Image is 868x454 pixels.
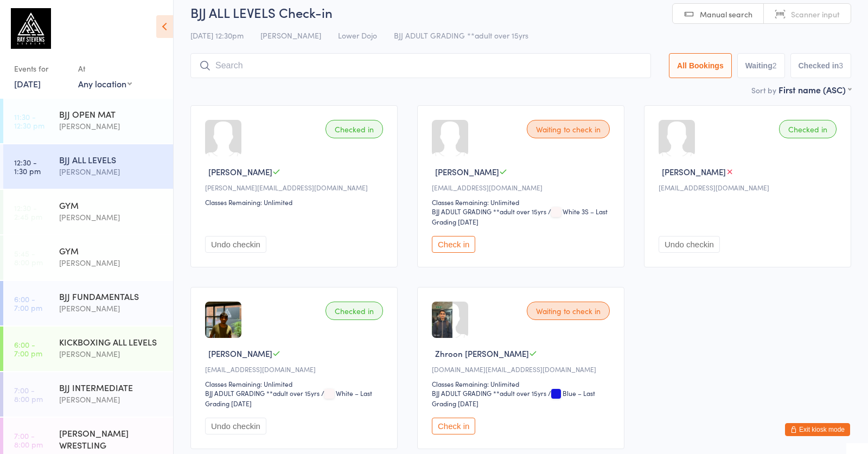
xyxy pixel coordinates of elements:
label: Sort by [751,85,776,95]
time: 11:30 - 12:30 pm [14,112,44,130]
button: Waiting2 [737,53,785,78]
div: [PERSON_NAME] [59,165,164,178]
img: image1575578191.png [432,302,452,338]
time: 5:45 - 8:00 pm [14,249,43,266]
div: Checked in [325,120,383,138]
div: [PERSON_NAME] [59,393,164,406]
div: [EMAIL_ADDRESS][DOMAIN_NAME] [659,183,840,192]
a: 12:30 -1:30 pmBJJ ALL LEVELS[PERSON_NAME] [3,144,173,189]
h2: BJJ ALL LEVELS Check-in [190,3,851,21]
div: BJJ INTERMEDIATE [59,381,164,393]
div: [DOMAIN_NAME][EMAIL_ADDRESS][DOMAIN_NAME] [432,365,613,374]
div: GYM [59,245,164,257]
div: [PERSON_NAME] [59,302,164,315]
time: 6:00 - 7:00 pm [14,340,42,357]
time: 6:00 - 7:00 pm [14,295,42,312]
a: 6:00 -7:00 pmKICKBOXING ALL LEVELS[PERSON_NAME] [3,327,173,371]
div: BJJ OPEN MAT [59,108,164,120]
div: BJJ ADULT GRADING **adult over 15yrs [205,388,320,398]
div: At [78,60,132,78]
span: Zhroon [PERSON_NAME] [435,348,529,359]
div: KICKBOXING ALL LEVELS [59,336,164,348]
div: [PERSON_NAME] [59,348,164,360]
div: GYM [59,199,164,211]
input: Search [190,53,651,78]
div: First name (ASC) [778,84,851,95]
div: [PERSON_NAME] [59,257,164,269]
div: 3 [839,61,843,70]
button: Check in [432,418,475,434]
time: 12:30 - 2:45 pm [14,203,42,221]
span: Manual search [700,9,752,20]
a: 12:30 -2:45 pmGYM[PERSON_NAME] [3,190,173,234]
div: Any location [78,78,132,89]
a: 6:00 -7:00 pmBJJ FUNDAMENTALS[PERSON_NAME] [3,281,173,325]
button: Undo checkin [659,236,720,253]
span: [PERSON_NAME] [208,166,272,177]
span: BJJ ADULT GRADING **adult over 15yrs [394,30,528,41]
div: Waiting to check in [527,302,610,320]
div: Checked in [779,120,837,138]
div: Checked in [325,302,383,320]
div: Classes Remaining: Unlimited [432,197,613,207]
div: Waiting to check in [527,120,610,138]
span: [PERSON_NAME] [260,30,321,41]
span: Scanner input [791,9,840,20]
div: [EMAIL_ADDRESS][DOMAIN_NAME] [205,365,386,374]
button: Check in [432,236,475,253]
time: 7:00 - 8:00 pm [14,431,43,449]
img: Ray Stevens Academy (Martial Sports Management Ltd T/A Ray Stevens Academy) [11,8,51,49]
div: 2 [773,61,777,70]
div: BJJ ADULT GRADING **adult over 15yrs [432,207,546,216]
span: [DATE] 12:30pm [190,30,244,41]
span: Lower Dojo [338,30,377,41]
span: [PERSON_NAME] [662,166,726,177]
div: Classes Remaining: Unlimited [205,379,386,388]
div: Classes Remaining: Unlimited [205,197,386,207]
div: [PERSON_NAME] WRESTLING [59,427,164,451]
a: 11:30 -12:30 pmBJJ OPEN MAT[PERSON_NAME] [3,99,173,143]
img: image1695818802.png [205,302,241,338]
a: 7:00 -8:00 pmBJJ INTERMEDIATE[PERSON_NAME] [3,372,173,417]
div: [PERSON_NAME] [59,120,164,132]
button: Checked in3 [790,53,852,78]
div: [PERSON_NAME][EMAIL_ADDRESS][DOMAIN_NAME] [205,183,386,192]
button: Undo checkin [205,418,266,434]
div: BJJ FUNDAMENTALS [59,290,164,302]
div: BJJ ALL LEVELS [59,154,164,165]
span: [PERSON_NAME] [435,166,499,177]
div: Classes Remaining: Unlimited [432,379,613,388]
button: Exit kiosk mode [785,423,850,436]
div: [EMAIL_ADDRESS][DOMAIN_NAME] [432,183,613,192]
a: [DATE] [14,78,41,89]
time: 7:00 - 8:00 pm [14,386,43,403]
a: 5:45 -8:00 pmGYM[PERSON_NAME] [3,235,173,280]
button: All Bookings [669,53,732,78]
time: 12:30 - 1:30 pm [14,158,41,175]
span: [PERSON_NAME] [208,348,272,359]
div: BJJ ADULT GRADING **adult over 15yrs [432,388,546,398]
button: Undo checkin [205,236,266,253]
div: Events for [14,60,67,78]
div: [PERSON_NAME] [59,211,164,223]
